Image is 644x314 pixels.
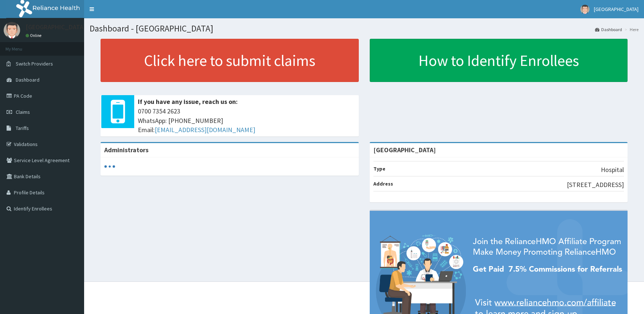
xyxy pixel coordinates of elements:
span: Tariffs [16,125,29,131]
svg: audio-loading [104,161,115,172]
a: How to Identify Enrollees [370,39,628,82]
p: Hospital [601,165,624,175]
b: Administrators [104,146,148,154]
h1: Dashboard - [GEOGRAPHIC_DATA] [90,24,639,33]
a: Click here to submit claims [101,39,359,82]
p: [STREET_ADDRESS] [567,180,624,190]
a: Dashboard [595,26,622,33]
span: Dashboard [16,76,39,83]
b: If you have any issue, reach us on: [138,97,238,106]
span: [GEOGRAPHIC_DATA] [594,6,639,12]
img: User Image [4,22,20,38]
span: 0700 7354 2623 WhatsApp: [PHONE_NUMBER] Email: [138,106,355,135]
b: Type [373,165,385,172]
p: [GEOGRAPHIC_DATA] [26,24,86,30]
span: Switch Providers [16,60,53,67]
a: [EMAIL_ADDRESS][DOMAIN_NAME] [155,126,255,134]
span: Claims [16,109,30,115]
strong: [GEOGRAPHIC_DATA] [373,146,436,154]
a: Online [26,33,43,38]
img: User Image [580,5,590,14]
b: Address [373,180,393,187]
li: Here [623,26,639,33]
